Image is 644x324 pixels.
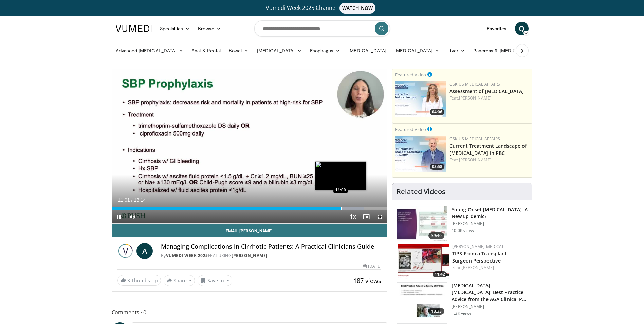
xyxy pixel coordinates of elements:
small: Featured Video [395,72,426,78]
small: Featured Video [395,126,426,132]
div: [DATE] [363,263,381,269]
img: b23cd043-23fa-4b3f-b698-90acdd47bf2e.150x105_q85_crop-smart_upscale.jpg [397,206,447,242]
input: Search topics, interventions [254,20,390,37]
a: [PERSON_NAME] [232,253,268,258]
div: Progress Bar [112,207,387,210]
a: Email [PERSON_NAME] [112,224,387,237]
a: Current Treatment Landscape of [MEDICAL_DATA] in PBC [449,143,527,156]
span: / [131,197,133,203]
button: Fullscreen [373,210,387,223]
a: Specialties [156,22,194,35]
a: Vumedi Week 2025 ChannelWATCH NOW [117,3,528,14]
div: Feat. [449,95,529,101]
span: 3 [127,277,130,284]
span: 13:14 [134,197,146,203]
button: Share [164,275,195,286]
img: 80648b2f-fef7-42cf-9147-40ea3e731334.jpg.150x105_q85_crop-smart_upscale.jpg [395,136,446,172]
a: Q [515,22,529,35]
span: 39:40 [428,232,445,239]
button: Enable picture-in-picture mode [360,210,373,223]
p: 1.3K views [452,311,472,316]
span: 04:06 [430,109,444,115]
button: Save to [198,275,232,286]
a: 3 Thumbs Up [117,275,161,286]
span: Comments 0 [112,308,387,317]
h4: Managing Complications in Cirrhotic Patients: A Practical Clinicians Guide [161,243,382,250]
a: [MEDICAL_DATA] [253,44,306,57]
img: Vumedi Week 2025 [117,243,134,259]
a: A [136,243,153,259]
a: [PERSON_NAME] Medical [452,244,504,249]
a: [MEDICAL_DATA] [390,44,443,57]
span: 187 views [353,276,381,285]
a: [PERSON_NAME] [459,95,491,101]
a: Assessment of [MEDICAL_DATA] [449,88,524,94]
img: d1653e00-2c8d-43f1-b9d7-3bc1bf0d4299.150x105_q85_crop-smart_upscale.jpg [397,283,447,318]
h3: [MEDICAL_DATA] [MEDICAL_DATA]: Best Practice Advice from the AGA Clinical P… [452,282,528,303]
a: GSK US Medical Affairs [449,81,500,87]
a: [MEDICAL_DATA] [344,44,390,57]
a: [PERSON_NAME] [462,265,494,270]
button: Mute [126,210,139,223]
p: [PERSON_NAME] [452,304,528,309]
a: 18:33 [MEDICAL_DATA] [MEDICAL_DATA]: Best Practice Advice from the AGA Clinical P… [PERSON_NAME] ... [397,282,528,318]
video-js: Video Player [112,69,387,224]
a: 39:40 Young Onset [MEDICAL_DATA]: A New Epidemic? [PERSON_NAME] 10.0K views [397,206,528,242]
span: 11:01 [118,197,130,203]
img: 4003d3dc-4d84-4588-a4af-bb6b84f49ae6.150x105_q85_crop-smart_upscale.jpg [398,244,449,279]
h4: Related Videos [397,187,445,196]
a: Vumedi Week 2025 [166,253,208,258]
a: Advanced [MEDICAL_DATA] [112,44,188,57]
a: Pancreas & [MEDICAL_DATA] [469,44,549,57]
a: 04:06 [395,81,446,117]
span: 18:33 [428,308,445,315]
a: Liver [443,44,469,57]
a: Bowel [225,44,253,57]
a: TIPS From a Transplant Surgeon Perspective [452,250,507,264]
p: 10.0K views [452,228,474,233]
div: Feat. [452,265,527,271]
span: 11:42 [433,271,447,277]
span: 03:58 [430,164,444,170]
img: image.jpeg [315,161,366,190]
a: [PERSON_NAME] [459,157,491,163]
div: By FEATURING [161,253,382,259]
button: Pause [112,210,126,223]
a: Esophagus [306,44,345,57]
a: GSK US Medical Affairs [449,136,500,142]
img: 31b7e813-d228-42d3-be62-e44350ef88b5.jpg.150x105_q85_crop-smart_upscale.jpg [395,81,446,117]
div: Feat. [449,157,529,163]
img: VuMedi Logo [116,25,152,32]
a: Favorites [483,22,511,35]
h3: Young Onset [MEDICAL_DATA]: A New Epidemic? [452,206,528,220]
a: Anal & Rectal [187,44,225,57]
a: 03:58 [395,136,446,172]
a: 11:42 [398,244,449,279]
a: Browse [194,22,225,35]
button: Playback Rate [346,210,360,223]
span: WATCH NOW [339,3,375,14]
p: [PERSON_NAME] [452,221,528,227]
